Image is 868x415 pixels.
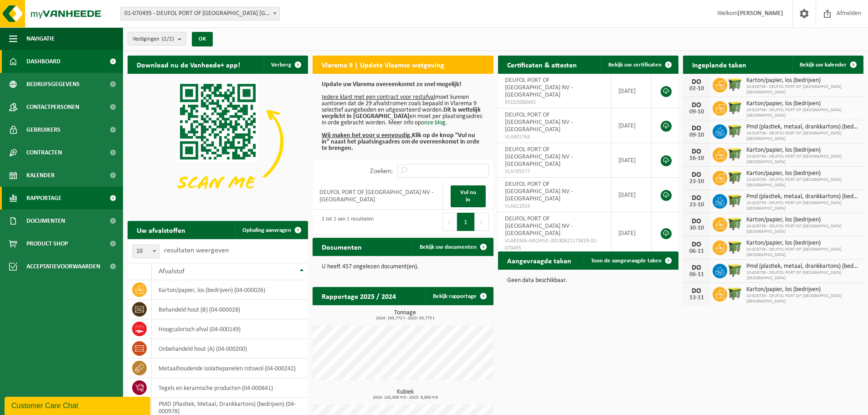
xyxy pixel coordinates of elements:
[426,287,493,305] a: Bekijk rapportage
[688,248,706,255] div: 06-11
[591,258,662,264] span: Toon de aangevraagde taken
[792,56,863,74] a: Bekijk uw kalender
[727,286,743,301] img: WB-1100-HPE-GN-50
[475,213,489,231] button: Next
[133,32,174,46] span: Vestigingen
[313,56,453,73] h2: Vlarema 9 | Update Vlaamse wetgeving
[322,82,484,152] p: moet kunnen aantonen dat de 29 afvalstromen zoals bepaald in Vlarema 9 selectief aangeboden en ui...
[317,316,493,321] span: 2024: 193,772 t - 2025: 63,775 t
[313,287,405,305] h2: Rapportage 2025 / 2024
[746,84,859,95] span: 10-829736 - DEUFOL PORT OF [GEOGRAPHIC_DATA] [GEOGRAPHIC_DATA]
[746,77,859,84] span: Karton/papier, los (bedrijven)
[727,77,743,92] img: WB-1100-HPE-GN-50
[688,102,706,109] div: DO
[322,132,412,139] u: Wij maken het voor u eenvoudig.
[505,215,573,237] span: DEUFOL PORT OF [GEOGRAPHIC_DATA] NV - [GEOGRAPHIC_DATA]
[746,224,859,235] span: 10-829736 - DEUFOL PORT OF [GEOGRAPHIC_DATA] [GEOGRAPHIC_DATA]
[688,272,706,278] div: 06-11
[152,319,308,339] td: hoogcalorisch afval (04-000149)
[235,221,307,239] a: Ophaling aanvragen
[242,227,291,233] span: Ophaling aanvragen
[317,389,493,400] h3: Kubiek
[746,247,859,258] span: 10-829736 - DEUFOL PORT OF [GEOGRAPHIC_DATA] [GEOGRAPHIC_DATA]
[26,15,45,22] div: v 4.0.25
[505,181,573,202] span: DEUFOL PORT OF [GEOGRAPHIC_DATA] NV - [GEOGRAPHIC_DATA]
[611,212,652,254] td: [DATE]
[505,77,573,98] span: DEUFOL PORT OF [GEOGRAPHIC_DATA] NV - [GEOGRAPHIC_DATA]
[26,118,61,141] span: Gebruikers
[24,24,100,31] div: Domein: [DOMAIN_NAME]
[26,73,80,96] span: Bedrijfsgegevens
[128,221,195,239] h2: Uw afvalstoffen
[370,168,393,175] label: Zoeken:
[611,108,652,143] td: [DATE]
[688,132,706,138] div: 09-10
[611,143,652,178] td: [DATE]
[688,125,706,132] div: DO
[611,74,652,108] td: [DATE]
[26,187,62,210] span: Rapportage
[746,193,859,200] span: Pmd (plastiek, metaal, drankkartons) (bedrijven)
[507,277,669,284] p: Geen data beschikbaar.
[746,240,859,247] span: Karton/papier, los (bedrijven)
[746,270,859,281] span: 10-829736 - DEUFOL PORT OF [GEOGRAPHIC_DATA] [GEOGRAPHIC_DATA]
[152,280,308,300] td: karton/papier, los (bedrijven) (04-000026)
[26,50,61,73] span: Dashboard
[26,96,79,118] span: Contactpersonen
[120,7,280,20] span: 01-070495 - DEUFOL PORT OF ANTWERP NV - ANTWERPEN
[317,395,493,400] span: 2024: 142,000 m3 - 2025: 8,800 m3
[688,148,706,155] div: DO
[727,216,743,231] img: WB-1100-HPE-GN-50
[727,100,743,115] img: WB-1100-HPE-GN-50
[26,164,55,187] span: Kalender
[688,109,706,115] div: 09-10
[457,213,475,231] button: 1
[162,36,174,42] count: (2/2)
[264,56,307,74] button: Verberg
[800,62,847,68] span: Bekijk uw kalender
[688,171,706,179] div: DO
[746,108,859,118] span: 10-829736 - DEUFOL PORT OF [GEOGRAPHIC_DATA] [GEOGRAPHIC_DATA]
[152,378,308,398] td: tegels en keramische producten (04-000841)
[746,100,859,108] span: Karton/papier, los (bedrijven)
[746,123,859,131] span: Pmd (plastiek, metaal, drankkartons) (bedrijven)
[688,86,706,92] div: 02-10
[192,32,213,46] button: OK
[727,239,743,255] img: WB-1100-HPE-GN-50
[498,56,586,73] h2: Certificaten & attesten
[746,170,859,177] span: Karton/papier, los (bedrijven)
[608,62,662,68] span: Bekijk uw certificaten
[727,262,743,278] img: WB-1100-HPE-GN-50
[15,15,22,22] img: logo_orange.svg
[99,54,156,60] div: Keywords op verkeer
[128,32,186,46] button: Vestigingen(2/2)
[601,56,678,74] a: Bekijk uw certificaten
[688,295,706,301] div: 13-11
[727,193,743,208] img: WB-1100-HPE-GN-50
[5,395,152,415] iframe: chat widget
[26,255,100,278] span: Acceptatievoorwaarden
[152,339,308,359] td: onbehandeld hout (A) (04-000200)
[505,203,604,210] span: VLA611924
[688,78,706,86] div: DO
[505,146,573,168] span: DEUFOL PORT OF [GEOGRAPHIC_DATA] NV - [GEOGRAPHIC_DATA]
[688,155,706,162] div: 16-10
[322,81,462,88] b: Update uw Vlarema overeenkomst zo snel mogelijk!
[498,251,580,269] h2: Aangevraagde taken
[688,241,706,248] div: DO
[313,238,371,256] h2: Documenten
[25,53,32,60] img: tab_domain_overview_orange.svg
[746,131,859,142] span: 10-829736 - DEUFOL PORT OF [GEOGRAPHIC_DATA] [GEOGRAPHIC_DATA]
[317,310,493,321] h3: Tonnage
[505,99,604,106] span: RED25000465
[746,286,859,293] span: Karton/papier, los (bedrijven)
[322,132,479,152] b: Klik op de knop "Vul nu in" naast het plaatsingsadres om de overeenkomst in orde te brengen.
[688,218,706,225] div: DO
[505,237,604,252] span: VLAREMA-ARCHIVE-20130621173819-01-070495
[505,112,573,133] span: DEUFOL PORT OF [GEOGRAPHIC_DATA] NV - [GEOGRAPHIC_DATA]
[746,154,859,165] span: 10-829736 - DEUFOL PORT OF [GEOGRAPHIC_DATA] [GEOGRAPHIC_DATA]
[688,195,706,202] div: DO
[322,264,484,270] p: U heeft 457 ongelezen document(en).
[26,210,65,232] span: Documenten
[133,245,159,258] span: 10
